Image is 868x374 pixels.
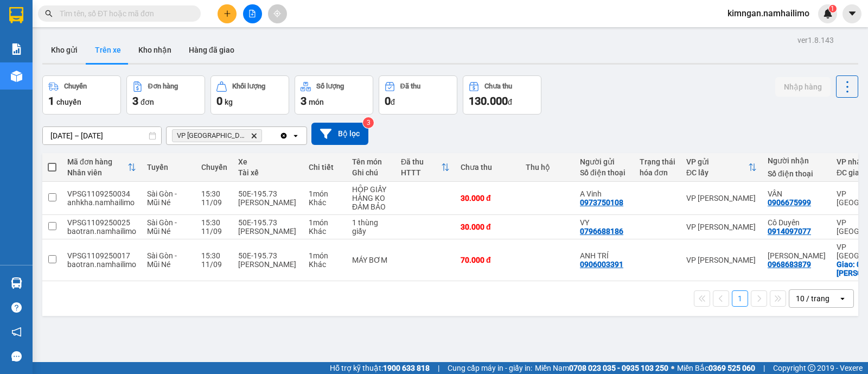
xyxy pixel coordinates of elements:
div: 10 / trang [796,293,829,304]
div: Tên món [352,157,390,166]
span: món [309,98,324,106]
div: 0968683879 [768,260,811,269]
button: Chuyến1chuyến [42,75,121,115]
div: HỘP GIẤY [352,185,390,194]
span: ⚪️ [671,366,674,370]
div: Thu hộ [526,163,569,172]
span: Miền Nam [535,362,668,374]
div: A Vinh [580,189,629,198]
div: 1 món [309,251,341,260]
div: 50E-195.73 [238,189,298,198]
img: warehouse-icon [11,277,22,289]
div: Số điện thoại [580,168,629,177]
div: ĐC lấy [686,168,748,177]
span: notification [11,327,22,337]
input: Selected VP chợ Mũi Né. [264,130,265,141]
div: Đơn hàng [148,83,178,90]
div: [PERSON_NAME] [238,227,298,236]
button: Khối lượng0kg [210,75,289,115]
th: Toggle SortBy [395,153,455,182]
div: 0914097077 [768,227,811,236]
div: Đã thu [401,157,441,166]
div: VP [PERSON_NAME] [686,223,757,231]
div: VPSG1109250025 [67,218,136,227]
button: caret-down [843,4,861,23]
div: Chưa thu [461,163,515,172]
div: 1 món [309,189,341,198]
div: 30.000 đ [461,194,515,202]
div: VP [PERSON_NAME] [686,194,757,202]
div: VPSG1109250034 [67,189,136,198]
span: VP chợ Mũi Né, close by backspace [172,129,262,142]
button: 1 [732,290,748,307]
div: 11/09 [201,198,227,207]
div: ver 1.8.143 [797,34,834,46]
div: Nhân viên [67,168,127,177]
span: caret-down [847,9,857,18]
div: 1 món [309,218,341,227]
button: Trên xe [86,37,130,63]
th: Toggle SortBy [62,153,142,182]
div: VP gửi [686,157,748,166]
input: Select a date range. [43,127,161,144]
span: kg [225,98,233,106]
div: Khối lượng [232,83,265,90]
span: chuyến [56,98,81,106]
button: aim [268,4,287,23]
svg: open [291,131,300,140]
div: 50E-195.73 [238,218,298,227]
svg: open [838,294,847,303]
button: Kho gửi [42,37,86,63]
sup: 1 [829,5,837,12]
div: Tuyến [147,163,190,172]
div: VY [580,218,629,227]
div: baotran.namhailimo [67,227,136,236]
button: plus [218,4,237,23]
span: file-add [248,10,256,17]
div: 15:30 [201,218,227,227]
div: Số lượng [316,83,344,90]
div: Trạng thái [640,157,675,166]
div: 1 thùng giấy [352,218,390,236]
span: 130.000 [469,94,508,107]
div: VÂN [768,189,826,198]
div: HTTT [401,168,441,177]
div: Chuyến [201,163,227,172]
img: warehouse-icon [11,71,22,82]
img: logo-vxr [9,7,23,23]
strong: 0708 023 035 - 0935 103 250 [569,364,668,372]
span: đơn [141,98,154,106]
input: Tìm tên, số ĐT hoặc mã đơn [60,8,188,20]
div: Khác [309,227,341,236]
span: aim [273,10,281,17]
button: Số lượng3món [295,75,373,115]
div: Mã đơn hàng [67,157,127,166]
button: Đã thu0đ [379,75,457,115]
span: copyright [808,364,815,372]
div: 50E-195.73 [238,251,298,260]
div: Khác [309,260,341,269]
span: plus [224,10,231,17]
span: VP chợ Mũi Né [177,131,246,140]
strong: 1900 633 818 [383,364,430,372]
div: VPSG1109250017 [67,251,136,260]
span: Miền Bắc [677,362,755,374]
div: ANH HUỆ [768,251,826,260]
button: Bộ lọc [311,123,368,145]
div: Số điện thoại [768,169,826,178]
div: Người nhận [768,156,826,165]
button: Đơn hàng3đơn [126,75,205,115]
div: VP [PERSON_NAME] [686,256,757,264]
div: [PERSON_NAME] [238,198,298,207]
span: message [11,351,22,362]
span: 0 [385,94,391,107]
div: Cô Duyên [768,218,826,227]
span: | [763,362,765,374]
div: hóa đơn [640,168,675,177]
div: HÀNG KO ĐẢM BẢO [352,194,390,211]
div: 0973750108 [580,198,623,207]
div: 0906003391 [580,260,623,269]
span: 1 [48,94,54,107]
div: 15:30 [201,189,227,198]
div: Người gửi [580,157,629,166]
